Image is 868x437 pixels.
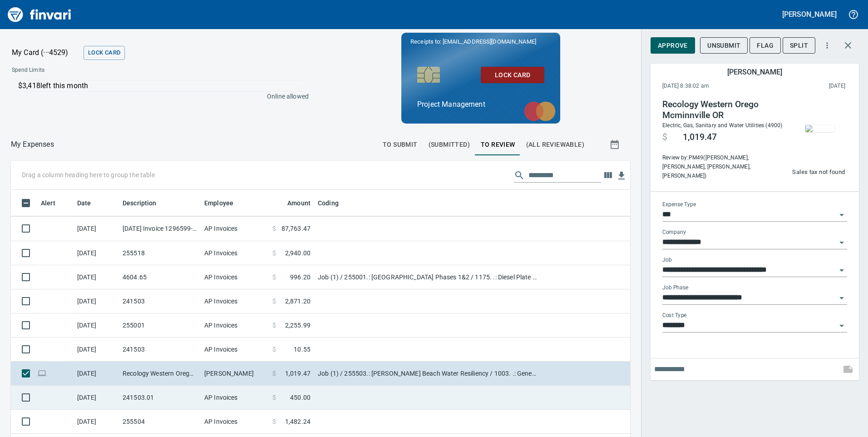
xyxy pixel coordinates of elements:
[272,345,276,354] span: $
[780,7,839,21] button: [PERSON_NAME]
[429,139,470,150] span: (Submitted)
[792,167,845,178] span: Sales tax not found
[835,319,848,332] button: Open
[285,417,311,426] span: 1,482.24
[658,40,688,51] span: Approve
[442,37,537,46] span: [EMAIL_ADDRESS][DOMAIN_NAME]
[77,198,91,209] span: Date
[88,48,120,58] span: Lock Card
[790,165,847,179] button: Sales tax not found
[481,139,515,150] span: To Review
[201,217,269,241] td: AP Invoices
[204,198,233,209] span: Employee
[287,198,311,209] span: Amount
[410,37,551,46] p: Receipts to:
[294,345,311,354] span: 10.55
[615,169,628,183] button: Download Table
[314,362,541,386] td: Job (1) / 255503.: [PERSON_NAME] Beach Water Resiliency / 1003. .: General Requirements / 5: Other
[285,321,311,330] span: 2,255.99
[119,313,201,338] td: 255001
[662,82,769,91] span: [DATE] 8:38:02 am
[276,198,311,209] span: Amount
[84,46,125,60] button: Lock Card
[119,410,201,434] td: 255504
[837,358,859,380] span: This records your note into the expense. If you would like to send a message to an employee inste...
[22,170,155,179] p: Drag a column heading here to group the table
[707,40,740,51] span: Unsubmit
[74,265,119,289] td: [DATE]
[272,224,276,233] span: $
[123,198,157,209] span: Description
[662,285,688,290] label: Job Phase
[662,313,687,318] label: Cost Type
[662,229,686,235] label: Company
[285,248,311,258] span: 2,940.00
[74,338,119,362] td: [DATE]
[201,362,269,386] td: [PERSON_NAME]
[662,154,786,181] span: Review by: PM49 ([PERSON_NAME], [PERSON_NAME], [PERSON_NAME], [PERSON_NAME])
[601,134,630,155] button: Show transactions within a particular date range
[662,202,696,207] label: Expense Type
[12,47,80,58] p: My Card (···4529)
[74,217,119,241] td: [DATE]
[272,393,276,402] span: $
[272,321,276,330] span: $
[272,417,276,426] span: $
[662,99,786,121] h4: Recology Western Orego Mcminnville OR
[769,82,845,91] span: This charge was settled by the merchant and appears on the 2025/09/13 statement.
[119,265,201,289] td: 4604.65
[417,99,544,110] p: Project Management
[290,393,311,402] span: 450.00
[700,37,748,54] button: Unsubmit
[74,410,119,434] td: [DATE]
[272,369,276,378] span: $
[601,169,615,182] button: Choose columns to display
[119,386,201,410] td: 241503.01
[683,132,717,143] span: 1,019.47
[74,362,119,386] td: [DATE]
[11,139,54,150] p: My Expenses
[201,410,269,434] td: AP Invoices
[488,70,537,81] span: Lock Card
[782,10,837,19] h5: [PERSON_NAME]
[790,40,808,51] span: Split
[835,236,848,249] button: Open
[383,139,418,150] span: To Submit
[74,241,119,265] td: [DATE]
[750,37,781,54] button: Flag
[74,313,119,338] td: [DATE]
[11,139,54,150] nav: breadcrumb
[318,198,339,209] span: Coding
[281,224,311,233] span: 87,763.47
[201,265,269,289] td: AP Invoices
[204,198,245,209] span: Employee
[727,67,782,77] h5: [PERSON_NAME]
[119,241,201,265] td: 255518
[119,362,201,386] td: Recology Western Orego Mcminnville OR
[757,40,774,51] span: Flag
[12,66,176,75] span: Spend Limits
[77,198,103,209] span: Date
[519,97,560,126] img: mastercard.svg
[662,122,783,129] span: Electric, Gas, Sanitary and Water Utilities (4900)
[285,369,311,378] span: 1,019.47
[119,217,201,241] td: [DATE] Invoice 1296599-22 from [PERSON_NAME] Enterprises Inc (1-10368)
[41,198,55,209] span: Alert
[526,139,584,150] span: (All Reviewable)
[201,338,269,362] td: AP Invoices
[481,67,544,84] button: Lock Card
[123,198,168,209] span: Description
[835,209,848,221] button: Open
[41,198,67,209] span: Alert
[835,264,848,277] button: Open
[817,35,837,55] button: More
[837,35,859,56] button: Close transaction
[5,4,74,25] img: Finvari
[119,338,201,362] td: 241503
[37,370,47,376] span: Online transaction
[272,273,276,282] span: $
[201,241,269,265] td: AP Invoices
[805,125,834,132] img: receipts%2Ftapani%2F2025-09-13%2F2baU4xS405bWtB8shm2ka7aH8eI2__G0mN2SbfKmEbKoIWqIcFC_thumb.jpg
[290,273,311,282] span: 996.20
